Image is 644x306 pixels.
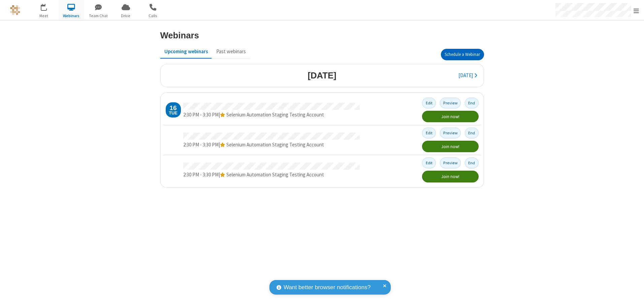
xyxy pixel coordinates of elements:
[183,171,360,179] div: |
[440,158,461,168] button: Preview
[465,158,479,168] button: End
[422,171,478,182] button: Join now!
[440,98,461,108] button: Preview
[169,111,178,115] div: Tue
[169,105,176,111] div: 16
[422,141,478,152] button: Join now!
[10,5,20,15] img: QA Selenium DO NOT DELETE OR CHANGE
[441,49,484,60] button: Schedule a Webinar
[308,71,336,80] h3: [DATE]
[183,111,360,119] div: |
[160,31,199,40] h3: Webinars
[422,158,436,168] button: Edit
[183,141,360,149] div: |
[440,128,461,138] button: Preview
[226,141,324,148] span: Selenium Automation Staging Testing Account
[140,13,166,19] span: Calls
[226,171,324,178] span: Selenium Automation Staging Testing Account
[59,13,84,19] span: Webinars
[226,111,324,118] span: Selenium Automation Staging Testing Account
[422,98,436,108] button: Edit
[183,171,219,178] span: 2:30 PM - 3:30 PM
[113,13,138,19] span: Drive
[183,141,219,148] span: 2:30 PM - 3:30 PM
[422,111,478,122] button: Join now!
[166,102,181,117] div: Tuesday, September 16, 2025 2:30 PM
[31,13,57,19] span: Meet
[465,98,479,108] button: End
[458,72,473,78] span: [DATE]
[422,128,436,138] button: Edit
[465,128,479,138] button: End
[45,4,50,9] div: 3
[183,111,219,118] span: 2:30 PM - 3:30 PM
[160,45,212,58] button: Upcoming webinars
[86,13,111,19] span: Team Chat
[212,45,250,58] button: Past webinars
[284,283,371,292] span: Want better browser notifications?
[454,69,481,82] button: [DATE]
